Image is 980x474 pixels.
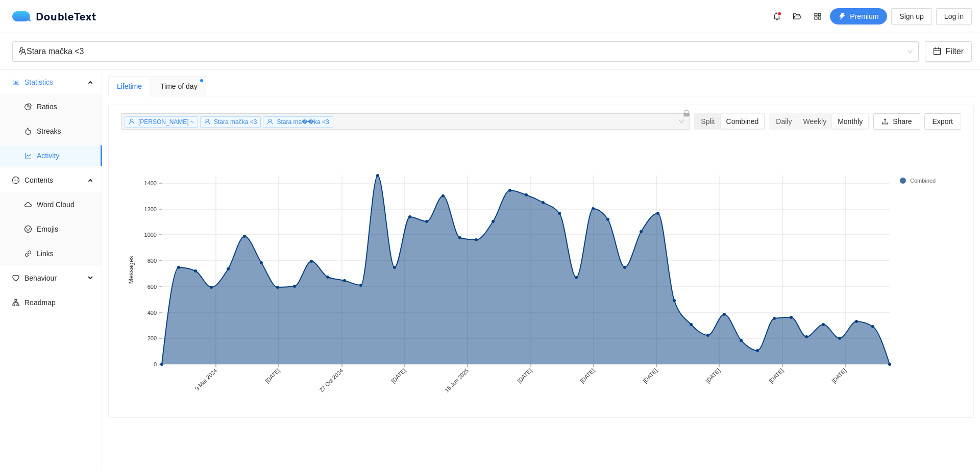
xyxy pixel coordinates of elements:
span: pie-chart [24,103,32,110]
span: upload [881,118,889,126]
span: Stara mačka <3 [214,118,257,126]
span: Log in [944,11,964,22]
button: appstore [810,8,826,24]
span: Streaks [37,121,94,141]
span: Roadmap [24,292,94,313]
text: [DATE] [704,367,721,384]
span: bar-chart [12,79,19,86]
text: 0 [154,361,157,367]
span: cloud [24,201,32,208]
span: link [24,250,32,257]
button: bell [769,8,785,24]
button: Sign up [891,8,932,24]
div: Weekly [797,114,832,129]
span: Filter [945,45,964,58]
span: thunderbolt [839,13,846,21]
button: uploadShare [873,113,920,130]
text: 800 [148,258,157,264]
span: Statistics [24,72,85,92]
span: message [12,177,19,184]
span: user [204,118,210,124]
span: fire [24,128,32,135]
div: Split [695,114,720,129]
span: team [18,47,27,55]
span: Premium [850,11,878,22]
span: Links [37,243,94,264]
text: 1000 [144,232,157,238]
text: [DATE] [390,367,407,384]
span: Activity [37,145,94,166]
text: [DATE] [579,367,596,384]
text: 1200 [144,206,157,212]
span: appstore [810,12,825,20]
span: folder-open [790,12,805,20]
div: Stara mačka <3 [18,42,903,61]
text: 400 [148,310,157,316]
button: folder-open [789,8,805,24]
text: 1400 [144,180,157,186]
text: [DATE] [830,367,847,384]
span: Word Cloud [37,194,94,215]
span: [PERSON_NAME] ~ [138,118,194,126]
span: Sign up [899,11,923,22]
span: Contents [24,170,85,190]
text: [DATE] [516,367,533,384]
span: smile [24,226,32,233]
span: Share [893,116,912,127]
span: apartment [12,299,19,306]
button: calendarFilter [925,41,972,62]
button: Log in [936,8,972,24]
span: line-chart [24,152,32,159]
span: Stara mačka <3 [18,42,913,61]
span: Export [933,116,953,127]
text: 15 Jun 2025 [444,367,470,393]
div: DoubleText [12,11,96,21]
span: Stara ma��ka <3 [277,118,329,126]
div: Lifetime [117,81,142,92]
span: Behaviour [24,268,85,288]
span: Ratios [37,96,94,117]
text: 200 [148,335,157,341]
div: Daily [770,114,797,129]
button: Export [924,113,961,130]
text: Messages [128,256,135,284]
span: Time of day [160,81,198,92]
button: thunderboltPremium [830,8,887,24]
text: [DATE] [264,367,281,384]
span: Emojis [37,219,94,239]
div: Combined [721,114,765,129]
div: Monthly [832,114,868,129]
img: logo [12,11,36,21]
span: heart [12,275,19,282]
a: logoDoubleText [12,11,96,21]
span: user [267,118,273,124]
text: [DATE] [768,367,785,384]
text: [DATE] [642,367,658,384]
text: 600 [148,284,157,290]
span: user [129,118,135,124]
text: 9 Mar 2024 [193,367,218,392]
span: lock [683,110,690,117]
text: 27 Oct 2024 [318,367,344,393]
span: bell [769,12,785,20]
span: calendar [933,47,941,57]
